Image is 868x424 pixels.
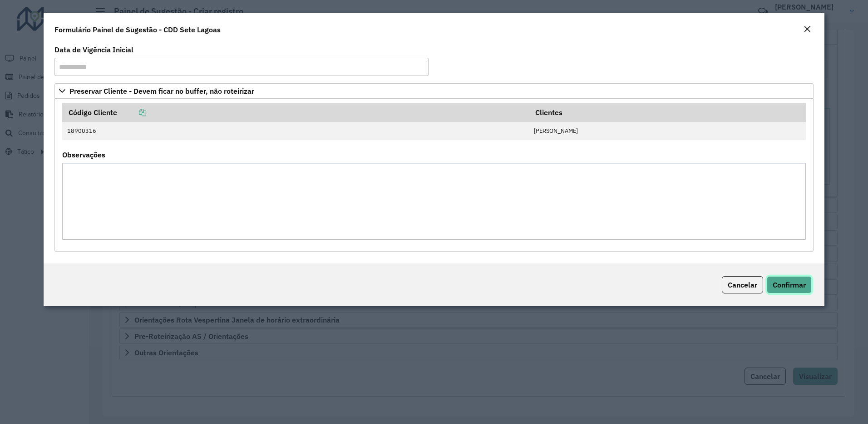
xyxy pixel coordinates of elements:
label: Observações [62,149,105,160]
span: Confirmar [773,280,806,289]
span: Preservar Cliente - Devem ficar no buffer, não roteirizar [69,87,254,95]
td: 18900316 [62,122,529,140]
button: Cancelar [722,276,763,293]
span: Cancelar [728,280,757,289]
th: Clientes [529,103,806,122]
button: Close [801,24,814,35]
h4: Formulário Painel de Sugestão - CDD Sete Lagoas [54,24,221,35]
th: Código Cliente [62,103,529,122]
label: Data de Vigência Inicial [54,44,133,55]
em: Fechar [804,25,811,33]
div: Preservar Cliente - Devem ficar no buffer, não roteirizar [54,99,814,252]
a: Copiar [117,108,146,117]
button: Confirmar [767,276,812,293]
td: [PERSON_NAME] [529,122,806,140]
a: Preservar Cliente - Devem ficar no buffer, não roteirizar [54,83,814,99]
